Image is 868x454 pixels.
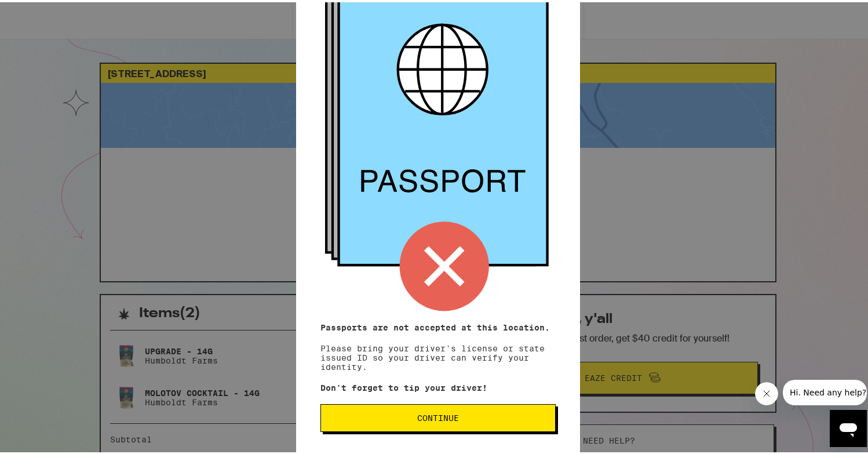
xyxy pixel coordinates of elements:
[320,321,556,330] p: Passports are not accepted at this location.
[320,381,556,390] p: Don't forget to tip your driver!
[417,412,459,420] span: Continue
[783,377,867,403] iframe: Message from company
[320,321,556,369] p: Please bring your driver's license or state issued ID so your driver can verify your identity.
[320,402,556,430] button: Continue
[755,380,778,403] iframe: Close message
[830,408,867,445] iframe: Button to launch messaging window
